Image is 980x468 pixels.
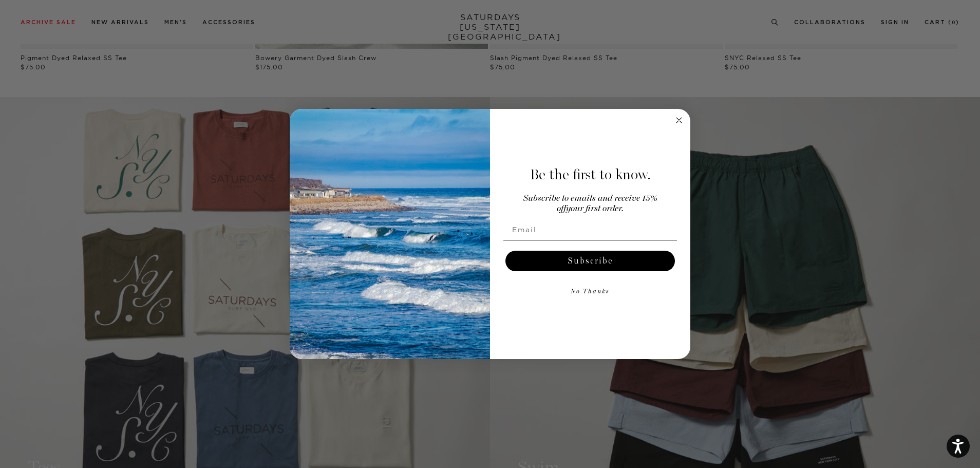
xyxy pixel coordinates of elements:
[505,251,675,271] button: Subscribe
[503,282,677,302] button: No Thanks
[503,219,677,240] input: Email
[673,114,685,126] button: Close dialog
[290,109,490,360] img: 125c788d-000d-4f3e-b05a-1b92b2a23ec9.jpeg
[503,240,677,240] img: underline
[566,204,624,213] span: your first order.
[557,204,566,213] span: off
[523,194,657,203] span: Subscribe to emails and receive 15%
[530,166,651,183] span: Be the first to know.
